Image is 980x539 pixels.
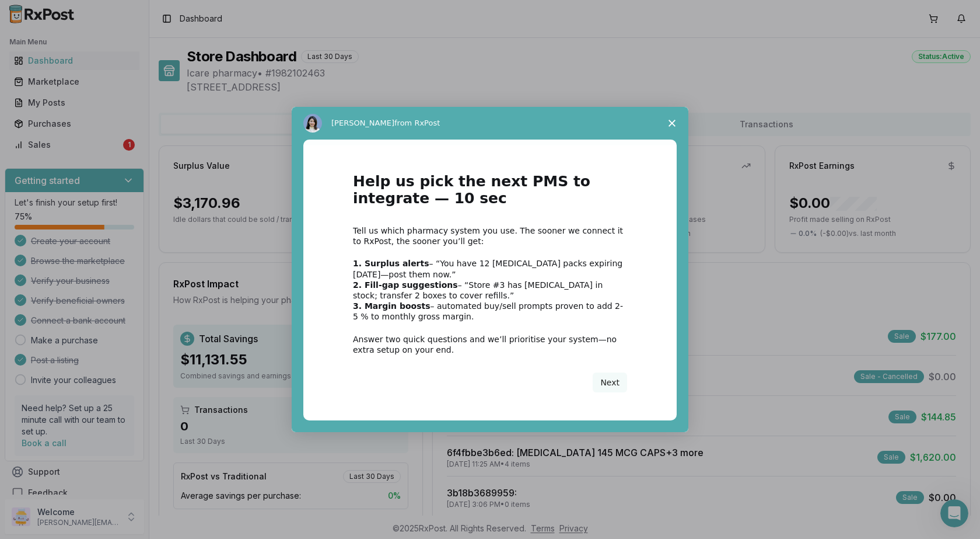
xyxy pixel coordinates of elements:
[353,259,429,268] b: 1. Surplus alerts
[353,301,627,322] div: – automated buy/sell prompts proven to add 2-5 % to monthly gross margin.
[353,225,627,246] div: Tell us which pharmacy system you use. The sooner we connect it to RxPost, the sooner you’ll get:
[353,301,430,311] b: 3. Margin boosts
[656,107,688,140] span: Close survey
[353,258,627,279] div: – “You have 12 [MEDICAL_DATA] packs expiring [DATE]—post them now.”
[353,280,627,301] div: – “Store #3 has [MEDICAL_DATA] in stock; transfer 2 boxes to cover refills.”
[331,119,394,127] span: [PERSON_NAME]
[353,280,458,290] b: 2. Fill-gap suggestions
[394,119,440,127] span: from RxPost
[353,173,627,214] h1: Help us pick the next PMS to integrate — 10 sec
[303,114,322,133] img: Profile image for Alice
[593,373,627,392] button: Next
[353,334,627,355] div: Answer two quick questions and we’ll prioritise your system—no extra setup on your end.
